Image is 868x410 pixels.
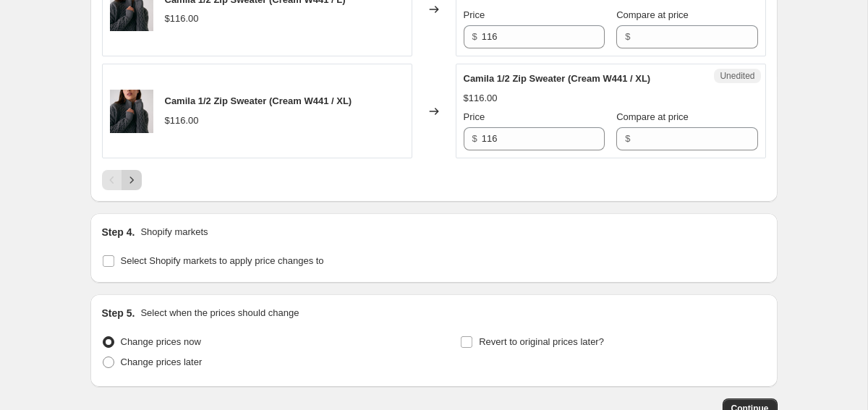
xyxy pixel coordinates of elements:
span: Camila 1/2 Zip Sweater (Cream W441 / XL) [464,73,651,84]
div: $116.00 [165,12,199,26]
span: $ [472,31,477,42]
span: Change prices later [121,356,203,367]
span: Revert to original prices later? [479,336,604,347]
span: Camila 1/2 Zip Sweater (Cream W441 / XL) [165,95,352,106]
span: Compare at price [616,9,689,20]
p: Select when the prices should change [140,306,299,320]
span: Change prices now [121,336,201,347]
img: LSW4644_G646_1_80x.jpg [110,90,153,133]
span: Price [464,9,485,20]
p: Shopify markets [140,225,208,239]
h2: Step 5. [102,306,135,320]
div: $116.00 [464,91,498,106]
span: Select Shopify markets to apply price changes to [121,255,324,266]
span: Unedited [720,70,754,82]
span: $ [625,31,630,42]
button: Next [122,170,142,190]
span: $ [472,133,477,144]
span: Compare at price [616,111,689,122]
div: $116.00 [165,114,199,128]
span: $ [625,133,630,144]
h2: Step 4. [102,225,135,239]
span: Price [464,111,485,122]
nav: Pagination [102,170,142,190]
